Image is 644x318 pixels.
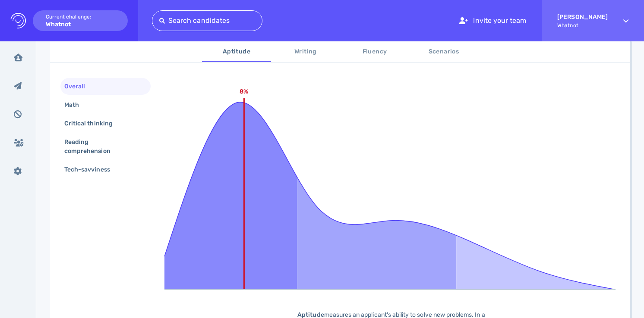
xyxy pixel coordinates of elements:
div: Overall [63,80,95,93]
div: Reading comprehension [63,136,142,157]
span: Scenarios [414,47,473,57]
span: Writing [276,47,335,57]
div: Math [63,99,89,111]
span: Whatnot [557,22,608,28]
strong: [PERSON_NAME] [557,13,608,21]
span: Fluency [345,47,404,57]
text: 8% [240,88,248,95]
span: Aptitude [207,47,266,57]
div: Critical thinking [63,117,123,130]
div: Tech-savviness [63,163,120,176]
